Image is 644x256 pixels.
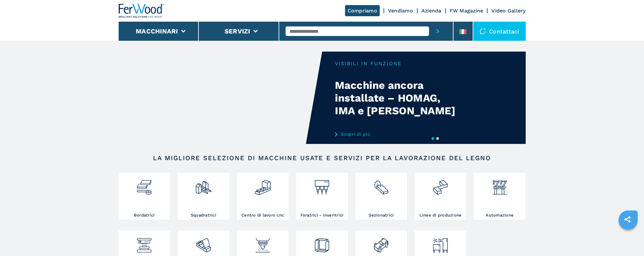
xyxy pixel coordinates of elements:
[432,232,449,254] img: aspirazione_1.png
[415,173,466,220] a: Linee di produzione
[474,173,525,220] a: Automazione
[620,211,635,227] a: sharethis
[195,174,212,196] img: squadratrici_2.png
[136,27,178,35] button: Macchinari
[388,8,413,14] a: Vendiamo
[119,52,322,144] video: Your browser does not support the video tag.
[373,232,390,254] img: lavorazione_porte_finestre_2.png
[296,173,348,220] a: Foratrici - inseritrici
[369,212,394,218] h3: Sezionatrici
[301,212,344,218] h3: Foratrici - inseritrici
[178,173,229,220] a: Squadratrici
[429,22,447,41] button: submit-button
[432,174,449,196] img: linee_di_produzione_2.png
[119,4,164,18] img: Ferwood
[432,137,434,140] button: 1
[486,212,514,218] h3: Automazione
[134,212,155,218] h3: Bordatrici
[491,174,508,196] img: automazione.png
[617,227,639,251] iframe: Chat
[254,232,271,254] img: verniciatura_1.png
[136,174,153,196] img: bordatrici_1.png
[241,212,284,218] h3: Centro di lavoro cnc
[345,5,380,16] a: Compriamo
[450,8,483,14] a: FW Magazine
[473,22,526,41] div: Contattaci
[191,212,216,218] h3: Squadratrici
[373,174,390,196] img: sezionatrici_2.png
[119,173,170,220] a: Bordatrici
[314,232,330,254] img: montaggio_imballaggio_2.png
[356,173,407,220] a: Sezionatrici
[314,174,330,196] img: foratrici_inseritrici_2.png
[136,232,153,254] img: pressa-strettoia.png
[225,27,250,35] button: Servizi
[480,28,486,34] img: Contattaci
[237,173,288,220] a: Centro di lavoro cnc
[436,137,439,140] button: 2
[335,132,460,137] a: Scopri di più
[419,212,462,218] h3: Linee di produzione
[491,8,525,14] a: Video Gallery
[254,174,271,196] img: centro_di_lavoro_cnc_2.png
[421,8,441,14] a: Azienda
[195,232,212,254] img: levigatrici_2.png
[139,154,505,162] h2: LA MIGLIORE SELEZIONE DI MACCHINE USATE E SERVIZI PER LA LAVORAZIONE DEL LEGNO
